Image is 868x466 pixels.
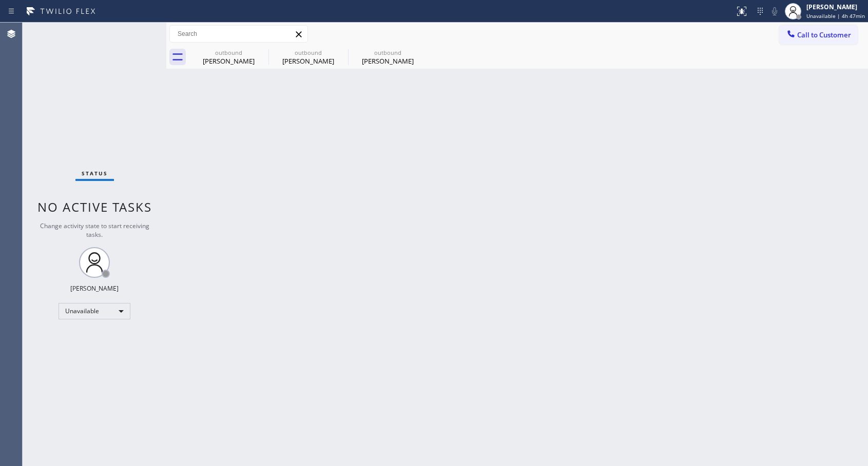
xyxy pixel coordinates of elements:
div: outbound [190,49,267,56]
div: [PERSON_NAME] [806,3,865,11]
span: Unavailable | 4h 47min [806,12,865,19]
div: [PERSON_NAME] [269,56,347,66]
div: outbound [349,49,427,56]
span: Call to Customer [797,30,851,39]
div: Bruce Bugher [349,46,427,69]
div: [PERSON_NAME] [190,56,267,66]
div: [PERSON_NAME] [70,284,119,293]
div: [PERSON_NAME] [349,56,427,66]
div: outbound [269,49,347,56]
div: Katie Burrs [269,46,347,69]
span: Status [82,170,108,177]
button: Mute [767,4,782,18]
div: Unavailable [59,303,130,319]
span: Change activity state to start receiving tasks. [40,221,149,239]
button: Call to Customer [779,25,858,45]
input: Search [170,26,307,42]
div: Katie Burrs [190,46,267,69]
span: No active tasks [37,198,152,215]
